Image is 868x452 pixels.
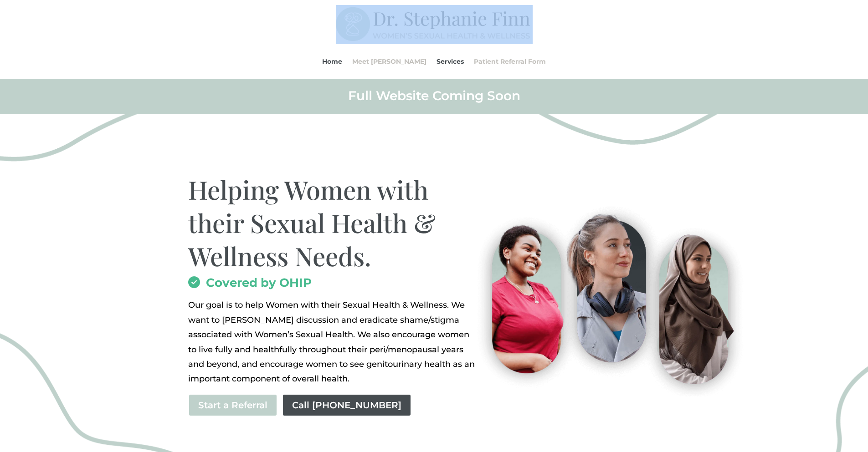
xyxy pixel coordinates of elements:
[437,44,464,79] a: Services
[188,298,478,386] div: Page 1
[352,44,426,79] a: Meet [PERSON_NAME]
[188,277,478,293] h2: Covered by OHIP
[282,394,411,416] a: Call [PHONE_NUMBER]
[188,298,478,386] p: Our goal is to help Women with their Sexual Health & Wellness. We want to [PERSON_NAME] discussio...
[188,394,277,416] a: Start a Referral
[467,201,749,396] img: Visit-Pleasure-MD-Ontario-Women-Sexual-Health-and-Wellness
[188,173,478,277] h1: Helping Women with their Sexual Health & Wellness Needs.
[322,44,342,79] a: Home
[188,87,680,108] h2: Full Website Coming Soon
[474,44,546,79] a: Patient Referral Form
